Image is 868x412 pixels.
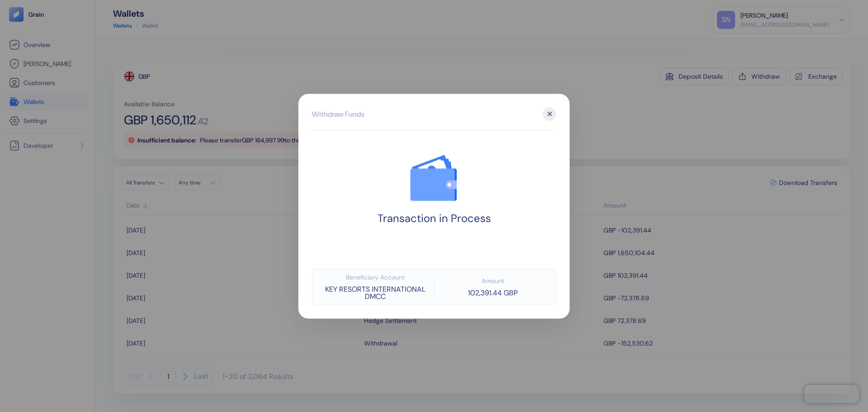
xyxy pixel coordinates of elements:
[377,212,491,225] div: Transaction in Process
[481,277,504,284] div: Amount
[468,289,518,296] div: 102,391.44 GBP
[400,144,468,212] img: success
[804,385,859,403] iframe: Chatra live chat
[312,109,364,119] div: Withdraw Funds
[542,107,556,121] div: ✕
[317,285,434,300] div: KEY RESORTS INTERNATIONAL DMCC
[346,274,405,280] div: Beneficiary Account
